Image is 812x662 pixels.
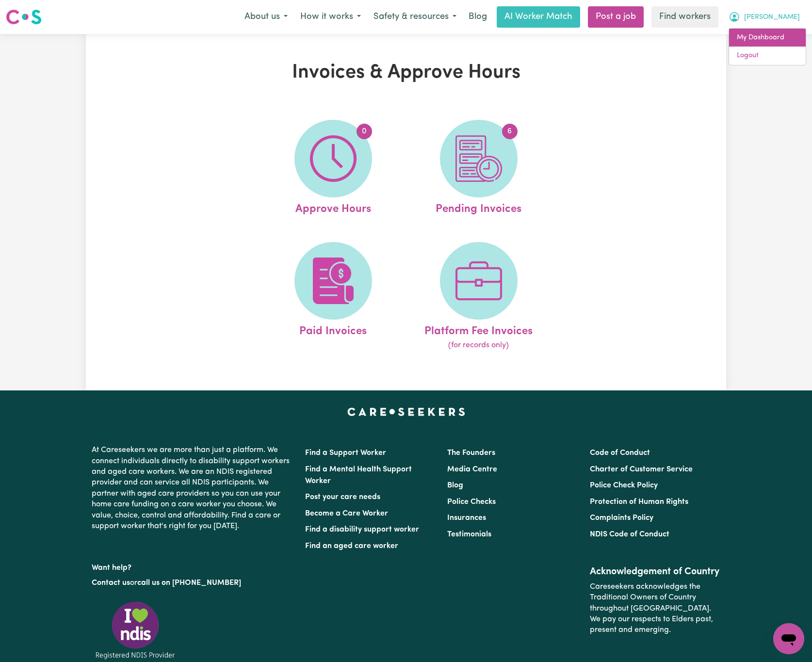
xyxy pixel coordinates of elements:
a: Charter of Customer Service [590,466,693,473]
a: Find a Support Worker [305,449,386,457]
p: Careseekers acknowledges the Traditional Owners of Country throughout [GEOGRAPHIC_DATA]. We pay o... [590,578,720,640]
a: Blog [463,6,493,28]
a: call us on [PHONE_NUMBER] [137,579,241,587]
span: Approve Hours [295,197,371,218]
span: (for records only) [448,339,509,351]
button: About us [238,7,294,27]
a: Careseekers home page [347,408,465,416]
a: AI Worker Match [497,6,580,28]
a: Become a Care Worker [305,510,388,517]
a: Post a job [588,6,644,28]
a: Platform Fee Invoices(for records only) [409,242,549,352]
a: Insurances [447,514,486,522]
a: Careseekers logo [6,6,42,28]
a: Approve Hours [263,120,403,218]
a: Find workers [651,6,718,28]
iframe: Button to launch messaging window [773,623,804,654]
a: Find a disability support worker [305,526,419,533]
a: Media Centre [447,466,497,473]
span: Pending Invoices [436,197,521,218]
a: My Dashboard [729,29,806,47]
span: [PERSON_NAME] [744,12,800,23]
a: Testimonials [447,531,491,538]
h2: Acknowledgement of Country [590,566,720,578]
a: Paid Invoices [263,242,403,352]
span: 0 [357,124,372,139]
p: or [92,574,293,592]
p: At Careseekers we are more than just a platform. We connect individuals directly to disability su... [92,441,293,535]
img: Careseekers logo [6,8,42,26]
a: Police Checks [447,498,496,506]
a: Code of Conduct [590,449,650,457]
button: Safety & resources [367,7,463,27]
img: Registered NDIS provider [92,600,179,661]
span: Paid Invoices [299,320,367,340]
a: Logout [729,47,806,65]
a: Protection of Human Rights [590,498,688,506]
p: Want help? [92,559,293,573]
a: Pending Invoices [409,120,549,218]
a: Post your care needs [305,493,380,501]
span: Platform Fee Invoices [424,320,533,340]
div: My Account [729,28,806,65]
a: NDIS Code of Conduct [590,531,669,538]
a: Blog [447,482,463,489]
button: How it works [294,7,367,27]
h1: Invoices & Approve Hours [198,61,614,84]
a: Find a Mental Health Support Worker [305,466,412,485]
span: 6 [502,124,518,139]
a: Complaints Policy [590,514,653,522]
a: Police Check Policy [590,482,658,489]
button: My Account [722,7,806,27]
a: Find an aged care worker [305,542,398,550]
a: Contact us [92,579,130,587]
a: The Founders [447,449,495,457]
